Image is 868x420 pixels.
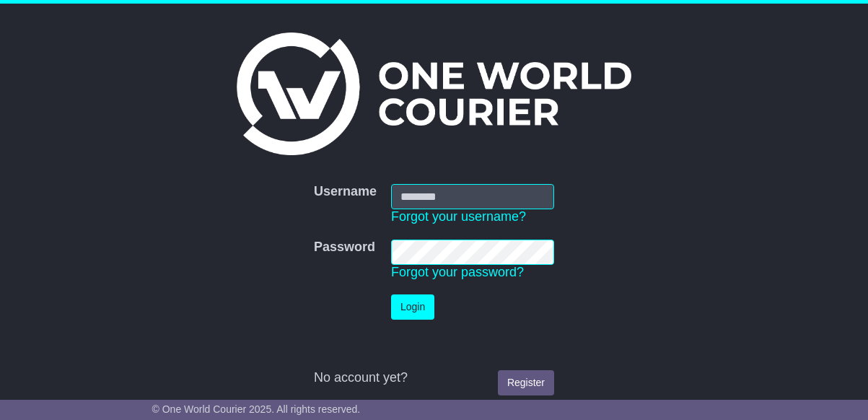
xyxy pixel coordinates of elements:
span: © One World Courier 2025. All rights reserved. [152,403,361,415]
div: No account yet? [314,370,554,386]
a: Forgot your username? [391,209,526,224]
label: Username [314,184,377,200]
label: Password [314,240,375,255]
img: One World [237,32,631,155]
a: Forgot your password? [391,265,524,279]
a: Register [498,370,554,395]
button: Login [391,294,434,320]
